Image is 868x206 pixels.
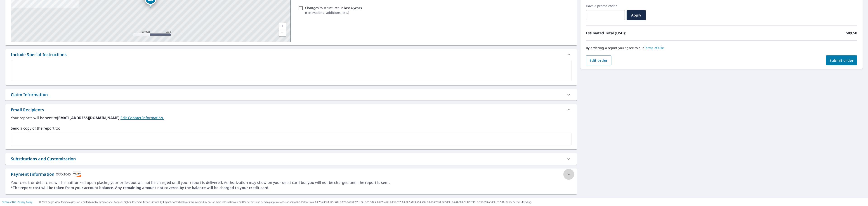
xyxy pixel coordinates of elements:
button: Apply [627,10,646,20]
div: XXXX1045 [56,171,71,177]
div: Email Recipients [11,107,44,113]
p: By ordering a report you agree to our [586,46,857,50]
div: Include Special Instructions [11,52,67,58]
img: cardImage [73,171,81,177]
p: | [2,201,32,203]
div: Payment InformationXXXX1045cardImage [5,168,577,180]
div: Claim Information [5,89,577,100]
label: Your reports will be sent to [11,115,571,121]
div: Payment Information [11,171,81,177]
a: Terms of Use [2,200,16,204]
p: ( renovations, additions, etc. ) [305,10,362,15]
button: Submit order [826,55,857,65]
a: Terms of Use [644,46,664,50]
div: Claim Information [11,92,48,98]
p: Estimated Total (USD): [586,30,722,36]
span: Apply [630,13,642,18]
div: *The report cost will be taken from your account balance. Any remaining amount not covered by the... [11,185,571,190]
p: Changes to structures in last 4 years [305,5,362,10]
div: Your credit or debit card will be authorized upon placing your order, but will not be charged unt... [11,180,571,185]
p: © 2025 Eagle View Technologies, Inc. and Pictometry International Corp. All Rights Reserved. Repo... [39,200,866,204]
label: Have a promo code? [586,4,625,8]
a: Current Level 17, Zoom Out [279,29,286,36]
div: Substitutions and Customization [5,153,577,165]
span: Edit order [590,58,608,63]
div: Include Special Instructions [5,49,577,60]
a: Privacy Policy [18,200,32,204]
span: Submit order [830,58,854,63]
a: EditContactInfo [120,115,164,120]
b: [EMAIL_ADDRESS][DOMAIN_NAME]. [57,115,120,120]
div: Substitutions and Customization [11,156,76,162]
label: Send a copy of the report to: [11,125,571,131]
a: Current Level 17, Zoom In [279,23,286,29]
p: $89.50 [846,30,857,36]
div: Email Recipients [5,104,577,115]
button: Edit order [586,55,611,65]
